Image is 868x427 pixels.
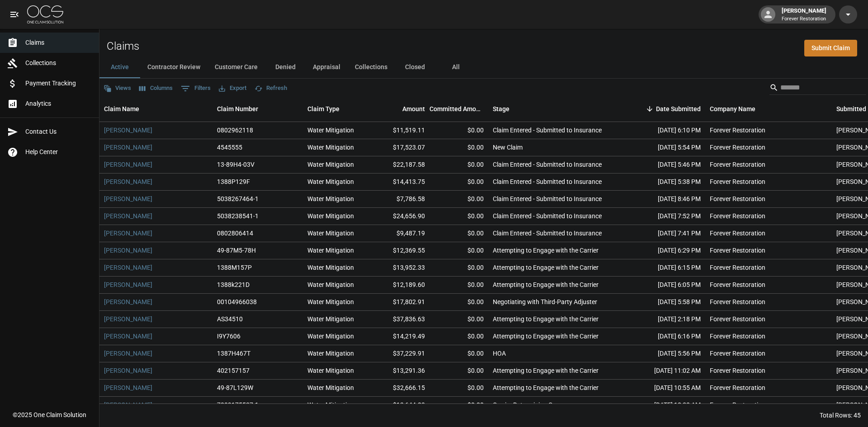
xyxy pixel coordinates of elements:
button: All [435,56,476,78]
div: [PERSON_NAME] [778,6,830,23]
p: Forever Restoration [782,15,826,23]
div: Attempting to Engage with the Carrier [493,366,599,375]
a: [PERSON_NAME] [104,263,152,272]
div: 7009175537-1 [217,400,259,409]
div: $0.00 [429,225,488,242]
div: 49-87L129W [217,383,253,392]
div: Attempting to Engage with the Carrier [493,332,599,341]
div: $7,786.58 [371,191,429,208]
div: $0.00 [429,294,488,311]
div: [DATE] 6:10 PM [624,122,705,139]
span: Analytics [25,99,92,108]
h2: Claims [107,40,139,53]
div: Forever Restoration [710,126,765,135]
div: Forever Restoration [710,383,765,392]
a: [PERSON_NAME] [104,383,152,392]
div: $17,523.07 [371,139,429,156]
a: [PERSON_NAME] [104,194,152,203]
a: [PERSON_NAME] [104,314,152,324]
div: Water Mitigation [307,143,354,152]
a: [PERSON_NAME] [104,126,152,135]
div: 1388M157P [217,263,252,272]
div: New Claim [493,143,523,152]
button: open drawer [5,5,24,23]
div: Water Mitigation [307,280,354,289]
button: Collections [348,56,395,78]
div: Date Submitted [656,96,701,122]
div: 0802962118 [217,126,253,135]
div: Claim Entered - Submitted to Insurance [493,194,602,203]
div: Forever Restoration [710,160,765,169]
div: [DATE] 5:54 PM [624,139,705,156]
div: Total Rows: 45 [820,411,861,420]
button: Show filters [179,81,213,96]
div: $17,802.91 [371,294,429,311]
div: Water Mitigation [307,160,354,169]
a: [PERSON_NAME] [104,297,152,306]
div: [DATE] 5:56 PM [624,345,705,362]
div: $14,413.75 [371,174,429,191]
div: 1387H467T [217,349,250,358]
div: Water Mitigation [307,177,354,186]
div: 49-87M5-78H [217,246,256,255]
div: Attempting to Engage with the Carrier [493,246,599,255]
div: Forever Restoration [710,246,765,255]
div: Carrier Determining Coverage [493,400,575,409]
button: Contractor Review [140,56,208,78]
div: Water Mitigation [307,211,354,221]
div: Forever Restoration [710,177,765,186]
div: $32,666.15 [371,380,429,397]
div: $37,229.91 [371,345,429,362]
div: Company Name [705,96,832,122]
div: 1388k221D [217,280,250,289]
div: Forever Restoration [710,332,765,341]
div: Claim Entered - Submitted to Insurance [493,126,602,135]
div: $24,656.90 [371,208,429,225]
a: [PERSON_NAME] [104,211,152,221]
button: Export [217,81,249,95]
div: [DATE] 10:55 AM [624,380,705,397]
div: [DATE] 7:52 PM [624,208,705,225]
div: $0.00 [429,380,488,397]
a: [PERSON_NAME] [104,332,152,341]
div: [DATE] 5:58 PM [624,294,705,311]
div: Date Submitted [624,96,705,122]
div: Forever Restoration [710,366,765,375]
div: Committed Amount [429,96,488,122]
div: Claim Entered - Submitted to Insurance [493,177,602,186]
div: $0.00 [429,277,488,294]
div: [DATE] 11:02 AM [624,362,705,380]
span: Help Center [25,147,92,157]
div: $0.00 [429,311,488,328]
button: Appraisal [306,56,348,78]
div: $12,189.60 [371,277,429,294]
div: 5038238541-1 [217,211,259,221]
button: Select columns [137,81,175,95]
div: Forever Restoration [710,143,765,152]
div: $0.00 [429,174,488,191]
button: Views [101,81,133,95]
div: [DATE] 6:05 PM [624,277,705,294]
div: Forever Restoration [710,314,765,324]
a: [PERSON_NAME] [104,143,152,152]
a: [PERSON_NAME] [104,349,152,358]
span: Claims [25,38,92,47]
div: Water Mitigation [307,229,354,238]
a: Submit Claim [804,40,857,56]
div: [DATE] 6:16 PM [624,328,705,345]
img: ocs-logo-white-transparent.png [27,5,63,23]
div: Committed Amount [429,96,484,122]
div: $13,644.03 [371,397,429,414]
div: Search [769,80,866,97]
div: Forever Restoration [710,280,765,289]
span: Collections [25,58,92,68]
a: [PERSON_NAME] [104,280,152,289]
div: Forever Restoration [710,263,765,272]
div: Claim Type [307,96,340,122]
div: Water Mitigation [307,246,354,255]
div: [DATE] 10:33 AM [624,397,705,414]
div: Water Mitigation [307,349,354,358]
div: © 2025 One Claim Solution [13,410,86,419]
a: [PERSON_NAME] [104,246,152,255]
div: Stage [488,96,624,122]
